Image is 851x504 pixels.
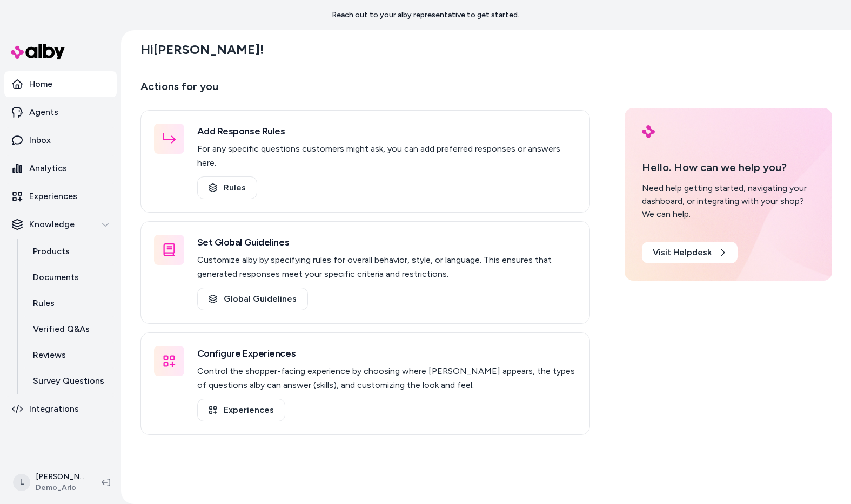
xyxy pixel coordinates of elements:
[197,346,577,361] h3: Configure Experiences
[33,271,79,284] p: Documents
[29,218,75,231] p: Knowledge
[197,142,577,170] p: For any specific questions customers might ask, you can add preferred responses or answers here.
[22,342,117,368] a: Reviews
[29,190,77,203] p: Experiences
[33,245,70,258] p: Products
[22,316,117,342] a: Verified Q&As
[22,239,117,264] a: Products
[36,472,84,482] p: [PERSON_NAME]
[140,78,590,104] p: Actions for you
[33,374,104,387] p: Survey Questions
[13,474,30,491] span: L
[22,368,117,394] a: Survey Questions
[4,183,117,209] a: Experiences
[197,235,577,250] h3: Set Global Guidelines
[197,288,308,310] a: Global Guidelines
[197,399,285,421] a: Experiences
[642,182,815,221] div: Need help getting started, navigating your dashboard, or integrating with your shop? We can help.
[22,264,117,290] a: Documents
[29,106,58,119] p: Agents
[197,253,577,281] p: Customize alby by specifying rules for overall behavior, style, or language. This ensures that ge...
[332,10,519,21] p: Reach out to your alby representative to get started.
[4,212,117,237] button: Knowledge
[29,78,52,91] p: Home
[33,323,90,336] p: Verified Q&As
[197,176,257,199] a: Rules
[33,349,66,362] p: Reviews
[36,482,84,493] span: Demo_Arlo
[642,159,815,175] p: Hello. How can we help you?
[22,290,117,316] a: Rules
[197,364,577,392] p: Control the shopper-facing experience by choosing where [PERSON_NAME] appears, the types of quest...
[11,44,65,59] img: alby Logo
[4,396,117,422] a: Integrations
[33,297,55,310] p: Rules
[4,127,117,153] a: Inbox
[4,71,117,97] a: Home
[6,465,93,500] button: L[PERSON_NAME]Demo_Arlo
[29,403,79,416] p: Integrations
[642,125,655,138] img: alby Logo
[140,42,264,58] h2: Hi [PERSON_NAME] !
[4,99,117,125] a: Agents
[29,134,51,147] p: Inbox
[642,242,738,263] a: Visit Helpdesk
[197,124,577,139] h3: Add Response Rules
[29,162,67,175] p: Analytics
[4,155,117,181] a: Analytics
